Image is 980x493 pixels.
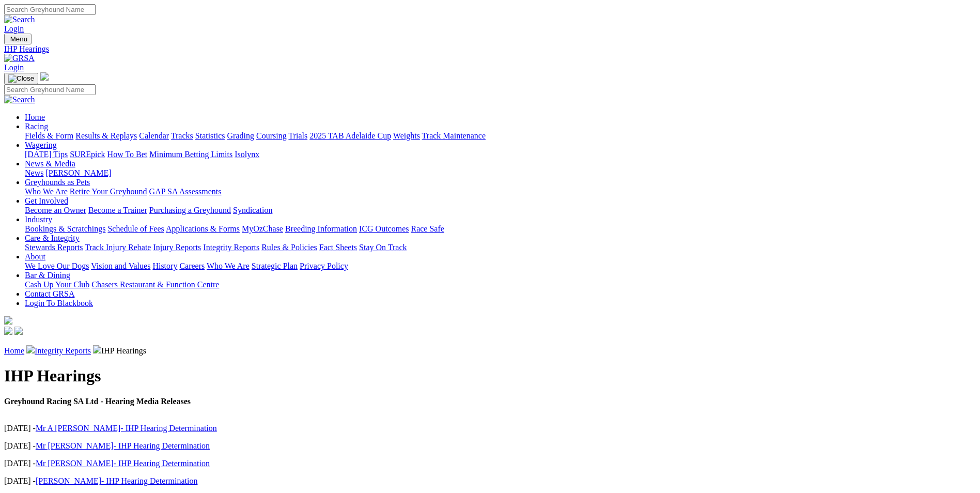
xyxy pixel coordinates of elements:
button: Toggle navigation [4,73,38,84]
a: Greyhounds as Pets [25,178,90,187]
a: ICG Outcomes [359,224,409,233]
a: Mr [PERSON_NAME]- IHP Hearing Determination [36,441,210,450]
a: Login [4,24,24,33]
a: Fact Sheets [319,243,357,252]
a: Wagering [25,141,57,149]
input: Search [4,4,96,15]
a: Stewards Reports [25,243,83,252]
a: SUREpick [70,150,105,159]
div: News & Media [25,168,976,178]
span: Menu [10,35,27,43]
a: Become a Trainer [88,206,147,214]
a: Who We Are [207,261,250,270]
a: Login [4,63,24,72]
a: How To Bet [107,150,148,159]
img: GRSA [4,54,35,63]
img: chevron-right.svg [93,345,101,353]
p: IHP Hearings [4,345,976,356]
img: twitter.svg [14,327,23,335]
a: Stay On Track [359,243,407,252]
strong: Greyhound Racing SA Ltd - Hearing Media Releases [4,397,191,406]
a: We Love Our Dogs [25,261,89,270]
a: [DATE] Tips [25,150,68,159]
a: Calendar [139,131,169,140]
a: Race Safe [411,224,444,233]
a: IHP Hearings [4,44,976,54]
a: Bar & Dining [25,271,70,280]
p: [DATE] - [4,476,976,486]
a: Track Injury Rebate [85,243,151,252]
a: GAP SA Assessments [149,187,222,196]
a: Get Involved [25,196,68,205]
div: Bar & Dining [25,280,976,289]
a: Isolynx [235,150,259,159]
div: Greyhounds as Pets [25,187,976,196]
a: Weights [393,131,420,140]
a: Applications & Forms [166,224,240,233]
div: Care & Integrity [25,243,976,252]
a: Coursing [256,131,287,140]
div: Wagering [25,150,976,159]
a: About [25,252,45,261]
a: Privacy Policy [300,261,348,270]
a: Cash Up Your Club [25,280,89,289]
input: Search [4,84,96,95]
a: Integrity Reports [203,243,259,252]
a: Home [4,346,24,355]
img: Search [4,95,35,104]
a: [PERSON_NAME]- IHP Hearing Determination [36,476,198,485]
div: Racing [25,131,976,141]
a: Integrity Reports [35,346,91,355]
div: Industry [25,224,976,234]
img: Close [8,74,34,83]
a: Chasers Restaurant & Function Centre [91,280,219,289]
a: Contact GRSA [25,289,74,298]
a: Grading [227,131,254,140]
a: Retire Your Greyhound [70,187,147,196]
a: Rules & Policies [261,243,317,252]
p: [DATE] - [4,441,976,451]
img: chevron-right.svg [26,345,35,353]
img: facebook.svg [4,327,12,335]
a: Care & Integrity [25,234,80,242]
a: MyOzChase [242,224,283,233]
a: Industry [25,215,52,224]
a: Careers [179,261,205,270]
p: [DATE] - [4,424,976,433]
div: About [25,261,976,271]
a: Become an Owner [25,206,86,214]
a: History [152,261,177,270]
img: logo-grsa-white.png [4,316,12,325]
a: Trials [288,131,307,140]
a: Bookings & Scratchings [25,224,105,233]
a: Login To Blackbook [25,299,93,307]
a: Who We Are [25,187,68,196]
a: Strategic Plan [252,261,298,270]
a: Statistics [195,131,225,140]
a: Fields & Form [25,131,73,140]
button: Toggle navigation [4,34,32,44]
a: Breeding Information [285,224,357,233]
a: Vision and Values [91,261,150,270]
a: News [25,168,43,177]
p: [DATE] - [4,459,976,468]
a: 2025 TAB Adelaide Cup [309,131,391,140]
a: Tracks [171,131,193,140]
a: Racing [25,122,48,131]
a: Syndication [233,206,272,214]
a: Mr [PERSON_NAME]- IHP Hearing Determination [36,459,210,468]
a: Schedule of Fees [107,224,164,233]
a: Mr A [PERSON_NAME]- IHP Hearing Determination [36,424,217,433]
a: News & Media [25,159,75,168]
img: logo-grsa-white.png [40,72,49,81]
a: [PERSON_NAME] [45,168,111,177]
div: Get Involved [25,206,976,215]
a: Injury Reports [153,243,201,252]
h1: IHP Hearings [4,366,976,386]
a: Results & Replays [75,131,137,140]
a: Minimum Betting Limits [149,150,232,159]
a: Purchasing a Greyhound [149,206,231,214]
a: Track Maintenance [422,131,486,140]
img: Search [4,15,35,24]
